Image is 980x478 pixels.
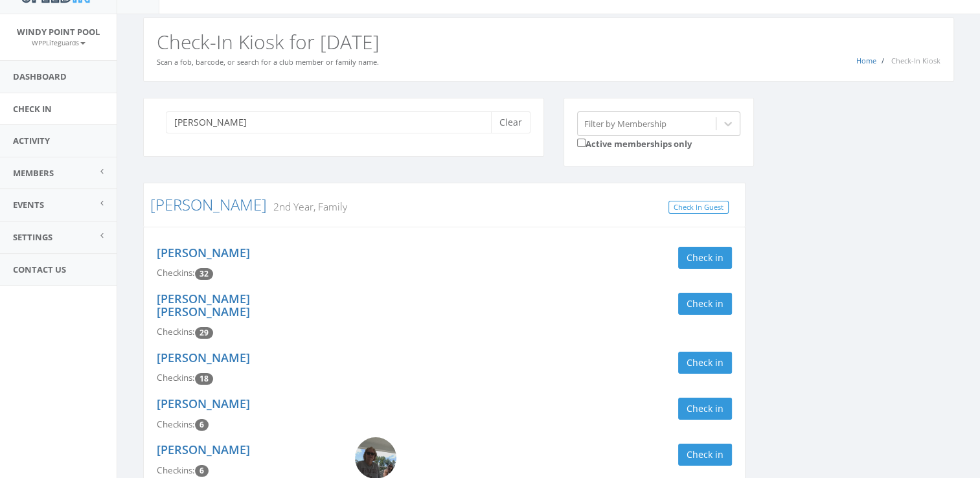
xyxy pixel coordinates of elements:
[13,264,66,275] span: Contact Us
[195,465,209,477] span: Checkin count
[195,327,213,339] span: Checkin count
[13,199,44,211] span: Events
[577,139,586,147] input: Active memberships only
[678,398,732,420] button: Check in
[13,167,54,179] span: Members
[157,57,379,67] small: Scan a fob, barcode, or search for a club member or family name.
[157,464,195,476] span: Checkins:
[157,396,250,411] a: [PERSON_NAME]
[150,194,267,215] a: [PERSON_NAME]
[13,231,52,243] span: Settings
[577,136,692,150] label: Active memberships only
[678,352,732,374] button: Check in
[157,291,250,319] a: [PERSON_NAME] [PERSON_NAME]
[856,56,876,65] a: Home
[678,293,732,315] button: Check in
[195,419,209,431] span: Checkin count
[267,199,347,214] small: 2nd Year, Family
[157,350,250,365] a: [PERSON_NAME]
[157,245,250,260] a: [PERSON_NAME]
[584,117,667,130] div: Filter by Membership
[32,38,85,47] small: WPPLifeguards
[678,247,732,269] button: Check in
[157,418,195,430] span: Checkins:
[157,31,940,52] h2: Check-In Kiosk for [DATE]
[157,267,195,279] span: Checkins:
[32,36,85,48] a: WPPLifeguards
[166,111,501,133] input: Search a name to check in
[195,373,213,385] span: Checkin count
[157,372,195,383] span: Checkins:
[195,268,213,280] span: Checkin count
[157,326,195,337] span: Checkins:
[157,442,250,457] a: [PERSON_NAME]
[891,56,940,65] span: Check-In Kiosk
[678,444,732,466] button: Check in
[491,111,530,133] button: Clear
[17,26,100,38] span: Windy Point Pool
[668,201,729,214] a: Check In Guest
